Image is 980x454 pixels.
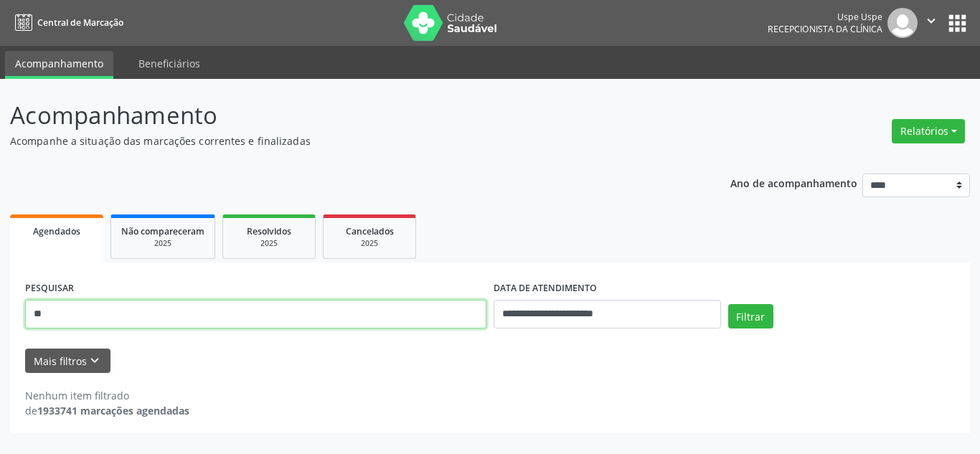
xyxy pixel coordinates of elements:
[918,8,945,38] button: 
[892,119,965,143] button: Relatórios
[728,304,773,328] button: Filtrar
[121,238,204,249] div: 2025
[25,278,74,300] label: PESQUISAR
[923,13,939,29] i: 
[730,174,857,191] p: Ano de acompanhamento
[121,225,204,237] span: Não compareceram
[37,404,189,417] strong: 1933741 marcações agendadas
[247,225,291,237] span: Resolvidos
[768,11,882,23] div: Uspe Uspe
[37,16,123,29] span: Central de Marcação
[5,51,113,79] a: Acompanhamento
[25,349,110,374] button: Mais filtroskeyboard_arrow_down
[87,353,103,369] i: keyboard_arrow_down
[25,403,189,418] div: de
[10,133,682,148] p: Acompanhe a situação das marcações correntes e finalizadas
[10,11,123,34] a: Central de Marcação
[494,278,597,300] label: DATA DE ATENDIMENTO
[945,11,970,36] button: apps
[10,98,682,133] p: Acompanhamento
[346,225,394,237] span: Cancelados
[768,23,882,35] span: Recepcionista da clínica
[233,238,305,249] div: 2025
[887,8,918,38] img: img
[33,225,80,237] span: Agendados
[25,388,189,403] div: Nenhum item filtrado
[128,51,210,76] a: Beneficiários
[334,238,405,249] div: 2025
